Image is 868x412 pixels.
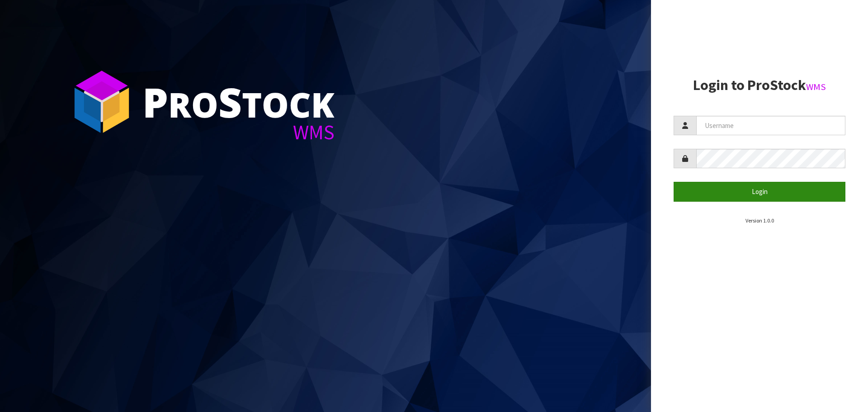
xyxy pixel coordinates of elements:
[674,182,845,201] button: Login
[68,68,136,136] img: ProStock Cube
[806,81,826,93] small: WMS
[218,74,242,129] span: S
[696,116,845,135] input: Username
[674,77,845,93] h2: Login to ProStock
[142,74,168,129] span: P
[142,81,335,122] div: ro tock
[745,217,774,224] small: Version 1.0.0
[142,122,335,142] div: WMS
